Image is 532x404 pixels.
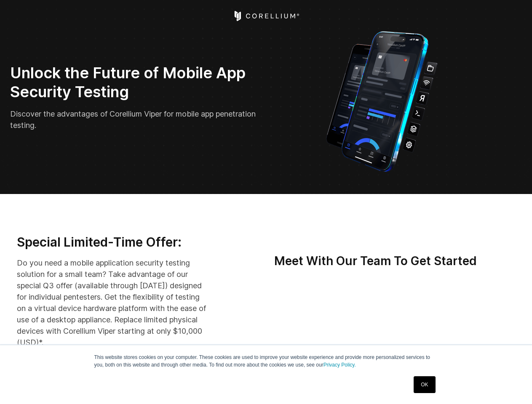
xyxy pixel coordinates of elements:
[274,254,477,268] strong: Meet With Our Team To Get Started
[10,109,256,130] span: Discover the advantages of Corellium Viper for mobile app penetration testing.
[94,353,438,369] p: This website stores cookies on your computer. These cookies are used to improve your website expe...
[17,234,208,250] h3: Special Limited-Time Offer:
[318,27,445,174] img: Corellium_VIPER_Hero_1_1x
[414,376,435,393] a: OK
[10,64,260,101] h2: Unlock the Future of Mobile App Security Testing
[323,362,356,368] a: Privacy Policy.
[233,11,299,21] a: Corellium Home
